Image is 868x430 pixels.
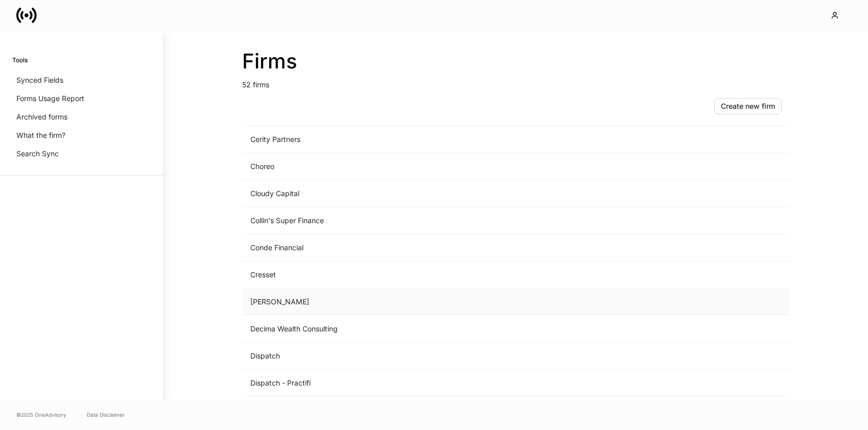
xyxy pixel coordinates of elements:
[242,153,620,180] td: Choreo
[242,316,620,343] td: Decima Wealth Consulting
[242,289,620,316] td: [PERSON_NAME]
[12,71,151,89] a: Synced Fields
[242,343,620,370] td: Dispatch
[242,261,620,289] td: Cresset
[242,126,620,153] td: Cerity Partners
[16,411,66,419] span: © 2025 OneAdvisory
[16,130,65,140] p: What the firm?
[87,411,125,419] a: Data Disclaimer
[12,145,151,163] a: Search Sync
[16,149,59,159] p: Search Sync
[714,98,782,114] button: Create new firm
[242,49,790,74] h2: Firms
[721,103,775,110] div: Create new firm
[12,108,151,126] a: Archived forms
[16,75,63,85] p: Synced Fields
[16,112,67,122] p: Archived forms
[242,180,620,207] td: Cloudy Capital
[12,55,28,65] h6: Tools
[12,89,151,108] a: Forms Usage Report
[16,93,84,104] p: Forms Usage Report
[242,370,620,397] td: Dispatch - Practifi
[242,397,620,424] td: Elevation Point
[242,74,790,90] p: 52 firms
[242,207,620,234] td: Collin's Super Finance
[12,126,151,145] a: What the firm?
[242,234,620,261] td: Conde Financial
